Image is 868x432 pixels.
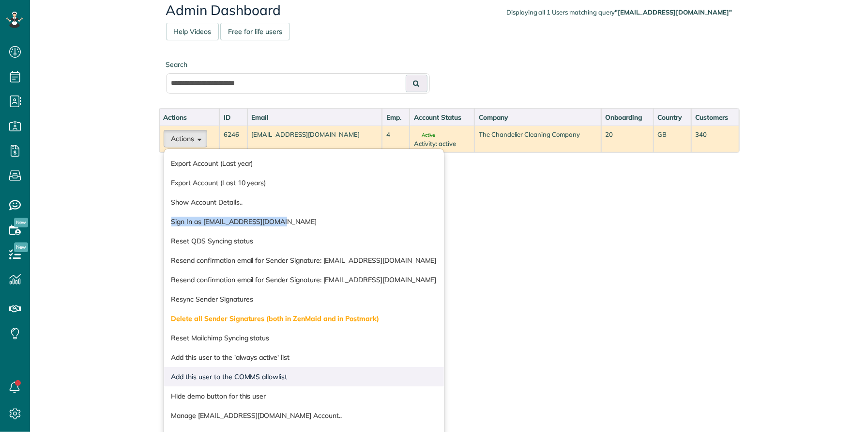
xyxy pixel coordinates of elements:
a: Add this user to the COMMS allowlist [164,367,444,386]
div: Email [252,112,378,122]
div: Onboarding [606,112,649,122]
td: 340 [691,126,739,152]
a: Help Videos [166,23,219,40]
div: ID [224,112,243,122]
a: Delete all Sender Signatures (both in ZenMaid and in Postmark) [164,309,444,328]
div: Actions [164,112,215,122]
div: Activity: active [414,139,470,148]
td: 20 [601,126,654,152]
td: [EMAIL_ADDRESS][DOMAIN_NAME] [247,126,382,152]
strong: "[EMAIL_ADDRESS][DOMAIN_NAME]" [615,8,732,16]
div: Account Status [414,112,470,122]
span: Active [414,133,435,138]
td: 6246 [219,126,247,152]
a: Reset Mailchimp Syncing status [164,328,444,348]
div: Country [658,112,687,122]
a: Manage [EMAIL_ADDRESS][DOMAIN_NAME] Account.. [164,406,444,425]
span: New [14,218,28,227]
a: Resend confirmation email for Sender Signature: [EMAIL_ADDRESS][DOMAIN_NAME] [164,251,444,270]
a: Resend confirmation email for Sender Signature: [EMAIL_ADDRESS][DOMAIN_NAME] [164,270,444,289]
a: Export Account (Last 10 years) [164,173,444,192]
span: New [14,242,28,252]
a: Add this user to the 'always active' list [164,348,444,367]
div: Company [479,112,597,122]
div: Displaying all 1 Users matching query [506,8,732,17]
div: Customers [696,112,735,122]
a: Free for life users [220,23,290,40]
div: Emp. [386,112,405,122]
td: GB [654,126,691,152]
button: Actions [164,130,207,147]
a: Hide demo button for this user [164,386,444,406]
td: The Chandelier Cleaning Company [474,126,601,152]
a: Reset QDS Syncing status [164,231,444,251]
a: Resync Sender Signatures [164,289,444,309]
a: Sign In as [EMAIL_ADDRESS][DOMAIN_NAME] [164,212,444,231]
label: Search [166,60,430,69]
h2: Admin Dashboard [166,3,732,18]
a: Export Account (Last year) [164,154,444,173]
td: 4 [382,126,409,152]
a: Show Account Details.. [164,192,444,212]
